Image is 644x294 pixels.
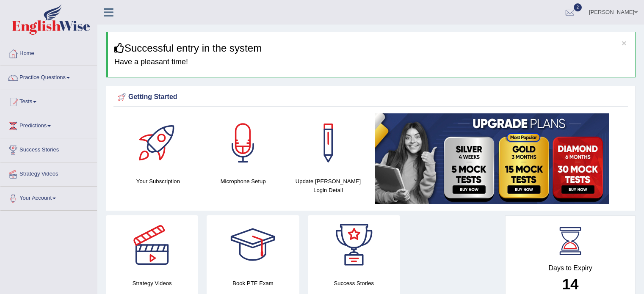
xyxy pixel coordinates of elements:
[0,162,97,184] a: Strategy Videos
[574,3,582,11] span: 2
[114,43,629,54] h3: Successful entry in the system
[207,279,299,288] h4: Book PTE Exam
[622,38,627,47] button: ×
[0,138,97,159] a: Success Stories
[515,264,626,272] h4: Days to Expiry
[205,177,282,186] h4: Microphone Setup
[290,177,367,195] h4: Update [PERSON_NAME] Login Detail
[116,91,626,104] div: Getting Started
[0,114,97,135] a: Predictions
[106,279,198,288] h4: Strategy Videos
[0,90,97,111] a: Tests
[0,187,97,208] a: Your Account
[0,66,97,87] a: Practice Questions
[375,113,609,204] img: small5.jpg
[308,279,400,288] h4: Success Stories
[120,177,196,186] h4: Your Subscription
[114,58,629,66] h4: Have a pleasant time!
[0,42,97,63] a: Home
[562,276,579,292] b: 14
